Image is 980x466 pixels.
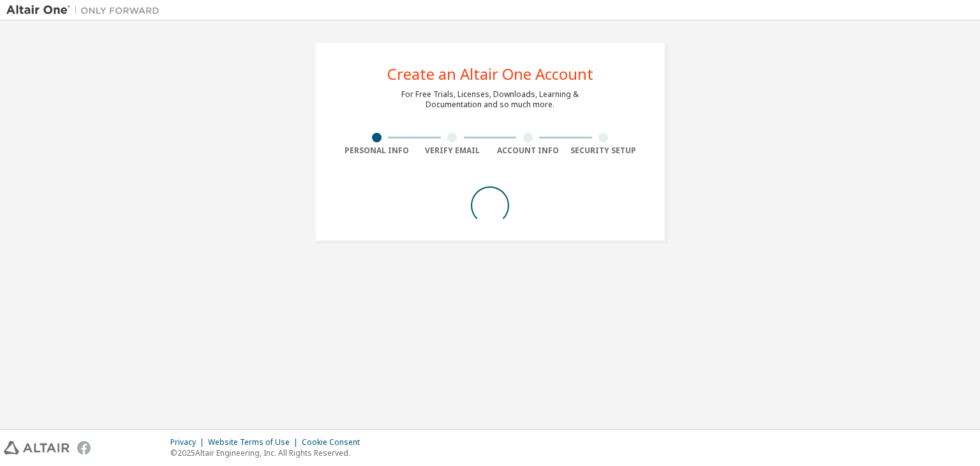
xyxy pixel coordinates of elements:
[170,437,208,447] div: Privacy
[387,66,593,82] div: Create an Altair One Account
[6,4,166,17] img: Altair One
[339,146,415,156] div: Personal Info
[170,447,367,458] p: © 2025 Altair Engineering, Inc. All Rights Reserved.
[4,441,70,455] img: altair_logo.svg
[208,437,302,447] div: Website Terms of Use
[490,146,566,156] div: Account Info
[415,146,491,156] div: Verify Email
[77,441,91,455] img: facebook.svg
[302,437,367,447] div: Cookie Consent
[401,89,579,110] div: For Free Trials, Licenses, Downloads, Learning & Documentation and so much more.
[566,146,642,156] div: Security Setup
